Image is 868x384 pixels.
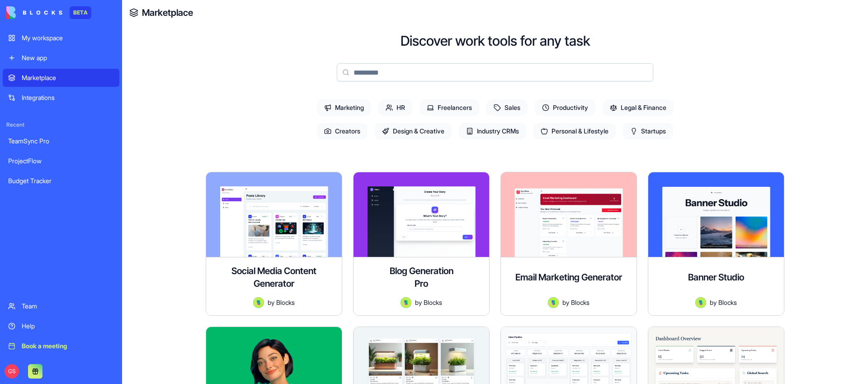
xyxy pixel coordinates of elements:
a: Integrations [3,89,119,107]
img: Avatar [695,297,706,308]
div: Help [22,322,114,331]
a: Banner StudioAvatarbyBlocks [648,172,784,316]
a: Blog Generation ProAvatarbyBlocks [353,172,490,316]
div: BETA [70,6,91,19]
a: My workspace [3,29,119,47]
span: HR [378,100,412,116]
span: Marketing [317,100,371,116]
div: Banner Studio [656,265,777,290]
h2: Discover work tools for any task [401,33,590,49]
div: New app [22,53,114,62]
a: Email Marketing GeneratorAvatarbyBlocks [500,172,637,316]
a: Marketplace [142,6,193,19]
span: Recent [3,121,119,128]
h4: Banner Studio [688,271,744,284]
span: Blocks [276,298,295,307]
div: ProjectFlow [8,156,114,166]
div: My workspace [22,33,114,43]
a: Social Media Content GeneratorAvatarbyBlocks [206,172,342,316]
div: Book a meeting [22,341,114,351]
span: by [268,298,274,307]
span: Creators [317,123,368,139]
img: Avatar [401,297,411,308]
img: Avatar [548,297,559,308]
h4: Social Media Content Generator [213,265,335,290]
div: Integrations [22,93,114,102]
span: Industry CRMs [459,123,526,139]
span: by [562,298,569,307]
div: Blog Generation Pro [361,265,482,290]
a: ProjectFlow [3,152,119,170]
img: Avatar [253,297,264,308]
div: Team [22,302,114,311]
a: TeamSync Pro [3,132,119,150]
span: Sales [486,100,528,116]
div: Email Marketing Generator [508,265,629,290]
span: Personal & Lifestyle [533,123,616,139]
div: Budget Tracker [8,176,114,185]
a: Book a meeting [3,337,119,355]
span: Blocks [718,298,737,307]
div: TeamSync Pro [8,137,114,146]
span: Freelancers [420,100,479,116]
span: Productivity [535,100,595,116]
a: New app [3,49,119,67]
span: Startups [623,123,673,139]
a: Help [3,317,119,335]
img: logo [6,6,62,19]
a: Budget Tracker [3,172,119,190]
a: BETA [6,6,91,19]
h4: Blog Generation Pro [385,265,458,290]
div: Marketplace [22,73,114,82]
a: Marketplace [3,69,119,87]
span: GS [5,364,19,379]
span: Design & Creative [375,123,452,139]
span: by [415,298,422,307]
span: Legal & Finance [603,100,674,116]
h4: Email Marketing Generator [515,271,622,284]
span: Blocks [424,298,442,307]
span: Blocks [571,298,590,307]
span: by [710,298,717,307]
a: Team [3,297,119,315]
